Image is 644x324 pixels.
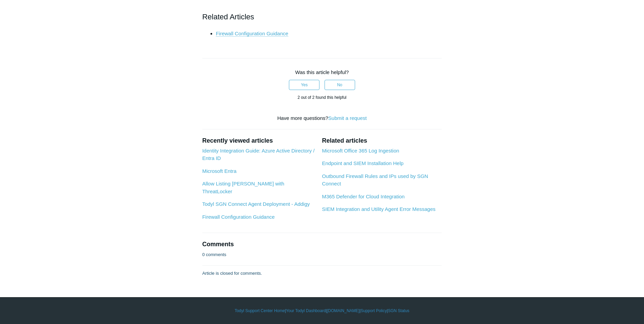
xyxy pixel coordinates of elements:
[325,80,355,90] button: This article was not helpful
[202,168,237,174] a: Microsoft Entra
[202,214,275,220] a: Firewall Configuration Guidance
[216,31,288,37] a: Firewall Configuration Guidance
[202,181,284,194] a: Allow Listing [PERSON_NAME] with ThreatLocker
[202,11,442,23] h2: Related Articles
[202,270,262,277] p: Article is closed for comments.
[322,148,399,154] a: Microsoft Office 365 Log Ingestion
[202,251,226,258] p: 0 comments
[202,136,315,145] h2: Recently viewed articles
[289,80,319,90] button: This article was helpful
[286,308,326,314] a: Your Todyl Dashboard
[322,160,403,166] a: Endpoint and SIEM Installation Help
[322,194,404,199] a: M365 Defender for Cloud Integration
[322,173,428,187] a: Outbound Firewall Rules and IPs used by SGN Connect
[328,115,367,121] a: Submit a request
[202,240,442,249] h2: Comments
[297,95,346,100] span: 2 out of 2 found this helpful
[202,114,442,122] div: Have more questions?
[388,308,409,314] a: SGN Status
[322,136,442,145] h2: Related articles
[322,206,435,212] a: SIEM Integration and Utility Agent Error Messages
[295,69,349,75] span: Was this article helpful?
[361,308,387,314] a: Support Policy
[202,201,310,207] a: Todyl SGN Connect Agent Deployment - Addigy
[202,148,315,161] a: Identity Integration Guide: Azure Active Directory / Entra ID
[327,308,360,314] a: [DOMAIN_NAME]
[125,308,519,314] div: | | | |
[235,308,285,314] a: Todyl Support Center Home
